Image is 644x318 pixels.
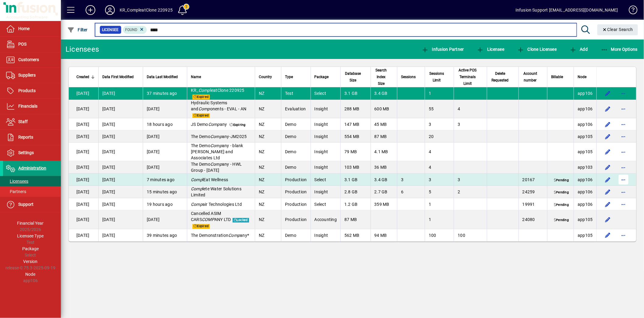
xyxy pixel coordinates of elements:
td: 3 [454,118,487,130]
td: [DATE] [69,143,98,161]
td: Select [311,174,341,186]
a: Home [3,21,61,36]
td: 7 minutes ago [143,174,187,186]
td: 600 MB [371,100,397,118]
td: 3.4 GB [371,87,397,100]
span: Suppliers [18,73,36,78]
td: 20167 [519,174,547,186]
td: [DATE] [98,130,143,143]
span: Delete Requested [491,70,509,84]
em: Comp [210,143,222,148]
span: Clone Licensee [517,47,557,52]
button: Edit [603,104,613,114]
em: Comp [199,88,210,93]
span: Expiring [229,123,247,127]
td: [DATE] [98,186,143,198]
button: More options [619,199,628,209]
span: Locked [233,218,249,223]
td: 24080 [519,210,547,229]
td: Insight [311,143,341,161]
span: Database Size [344,70,361,84]
span: Hydraulic Systems and onents - EVAL - AN [191,100,246,111]
td: NZ [255,87,281,100]
button: More options [619,162,628,172]
div: Infusion Support [EMAIL_ADDRESS][DOMAIN_NAME] [516,5,618,15]
td: 2.7 GB [371,186,397,198]
span: Country [259,74,272,80]
td: 147 MB [340,118,370,130]
div: Billable [551,74,570,80]
span: Name [191,74,201,80]
a: Partners [3,186,61,197]
span: lete Water Solutions Limited [191,186,241,197]
td: Select [311,198,341,210]
span: app106.prod.infusionbusinesssoftware.com [578,91,593,96]
td: 1 [425,210,454,229]
span: app106.prod.infusionbusinesssoftware.com [578,202,593,207]
span: Financials [18,104,37,109]
div: Package [315,74,337,80]
button: Edit [603,88,613,98]
td: 3.4 GB [371,174,397,186]
span: The Demonstration any* [191,233,249,238]
em: Comp [191,186,202,191]
td: [DATE] [98,100,143,118]
a: Financials [3,99,61,114]
td: Insight [311,186,341,198]
span: Package [315,74,329,80]
span: Add [569,47,588,52]
button: More options [619,132,628,141]
a: Knowledge Base [624,1,636,21]
button: More options [619,104,628,114]
td: [DATE] [143,130,187,143]
span: Version [23,259,38,264]
button: Add [81,5,100,16]
span: KR_ leatClone 220925 [191,88,245,93]
td: 20 [425,130,454,143]
span: Data Last Modified [147,74,178,80]
td: 36 MB [371,161,397,174]
button: More options [619,230,628,240]
span: Data First Modified [102,74,134,80]
button: Edit [603,230,613,240]
td: 3 [425,118,454,130]
button: Clone Licensee [516,44,558,55]
span: Sessions Limit [429,70,445,84]
td: Demo [281,143,311,161]
span: Products [18,88,36,93]
td: 359 MB [371,198,397,210]
span: app105.prod.infusionbusinesssoftware.com [578,149,593,154]
button: Filter [66,24,89,35]
span: Staff [18,119,28,124]
span: Sessions [401,74,416,80]
td: NZ [255,118,281,130]
span: Home [18,26,30,31]
span: The Demo any-JM2025 [191,134,247,139]
td: [DATE] [69,186,98,198]
span: Account number [523,70,538,84]
td: [DATE] [98,161,143,174]
td: 79 MB [340,143,370,161]
td: 100 [425,229,454,241]
td: 6 [397,186,425,198]
td: 562 MB [340,229,370,241]
span: app105.prod.infusionbusinesssoftware.com [578,217,593,222]
div: Licensees [65,44,99,54]
td: 100 [454,229,487,241]
button: More options [619,88,628,98]
td: 45 MB [371,118,397,130]
td: Demo [281,229,311,241]
td: [DATE] [98,118,143,130]
span: Customers [18,57,39,62]
div: Account number [523,70,544,84]
span: Reports [18,135,33,140]
em: COMP [202,217,214,222]
td: Demo [281,161,311,174]
button: Profile [100,5,120,16]
td: Evaluation [281,100,311,118]
span: Financial Year [17,221,44,226]
td: 1 [425,87,454,100]
td: NZ [255,174,281,186]
span: Licensee [477,47,505,52]
span: Partners [6,189,26,194]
